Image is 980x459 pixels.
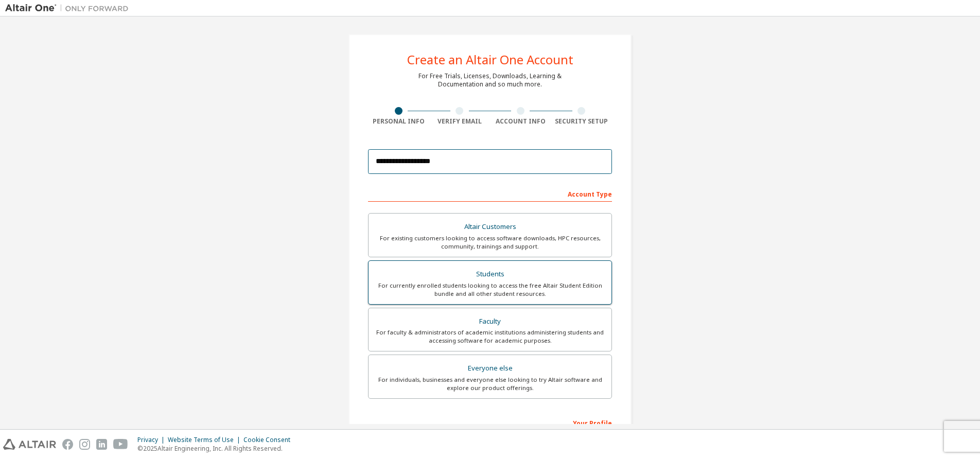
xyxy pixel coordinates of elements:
div: Everyone else [375,361,605,376]
img: altair_logo.svg [3,439,56,450]
div: Verify Email [429,117,491,126]
img: youtube.svg [113,439,128,450]
img: linkedin.svg [96,439,107,450]
img: instagram.svg [79,439,90,450]
div: Website Terms of Use [168,436,243,444]
img: Altair One [5,3,134,13]
div: Personal Info [368,117,429,126]
div: Altair Customers [375,220,605,234]
div: Account Info [490,117,551,126]
p: © 2025 Altair Engineering, Inc. All Rights Reserved. [137,444,296,453]
div: Create an Altair One Account [407,54,573,66]
div: Privacy [137,436,168,444]
div: For faculty & administrators of academic institutions administering students and accessing softwa... [375,328,605,345]
div: Your Profile [368,414,612,431]
div: Students [375,267,605,281]
img: facebook.svg [62,439,73,450]
div: For Free Trials, Licenses, Downloads, Learning & Documentation and so much more. [418,72,562,89]
div: Security Setup [551,117,612,126]
div: Cookie Consent [243,436,296,444]
div: For currently enrolled students looking to access the free Altair Student Edition bundle and all ... [375,281,605,298]
div: Faculty [375,314,605,329]
div: Account Type [368,185,612,202]
div: For existing customers looking to access software downloads, HPC resources, community, trainings ... [375,234,605,251]
div: For individuals, businesses and everyone else looking to try Altair software and explore our prod... [375,376,605,392]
